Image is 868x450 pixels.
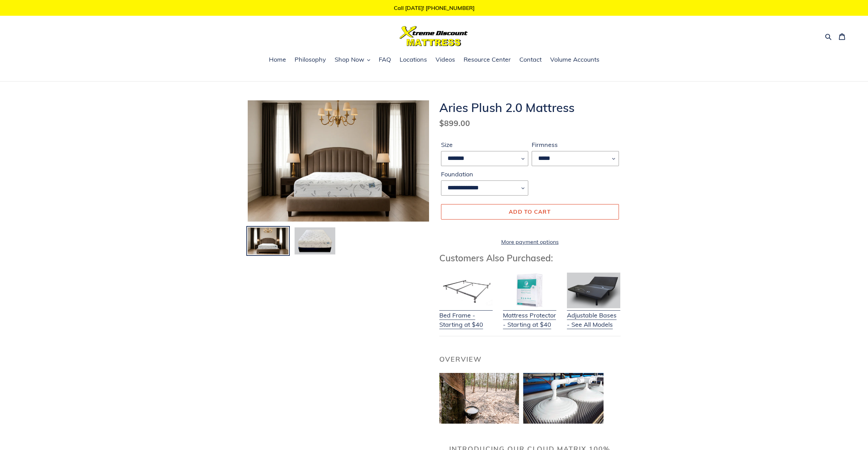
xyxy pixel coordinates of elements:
[439,253,621,263] h3: Customers Also Purchased:
[432,55,458,65] a: Videos
[295,55,326,64] span: Philosophy
[400,26,468,46] img: Xtreme Discount Mattress
[567,302,620,329] a: Adjustable Bases - See All Models
[375,55,394,65] a: FAQ
[379,55,391,64] span: FAQ
[503,302,556,329] a: Mattress Protector - Starting at $40
[439,118,470,128] span: $899.00
[439,302,493,329] a: Bed Frame - Starting at $40
[439,355,621,363] h2: Overview
[335,55,364,64] span: Shop Now
[265,55,289,65] a: Home
[247,227,289,255] img: Load image into Gallery viewer, aries plush bedroom
[567,273,620,308] img: Adjustable Base
[532,140,619,149] label: Firmness
[441,140,528,149] label: Size
[331,55,374,65] button: Shop Now
[396,55,430,65] a: Locations
[439,100,621,115] h1: Aries Plush 2.0 Mattress
[516,55,545,65] a: Contact
[291,55,329,65] a: Philosophy
[441,170,528,179] label: Foundation
[550,55,599,64] span: Volume Accounts
[519,55,542,64] span: Contact
[441,204,619,219] button: Add to cart
[441,238,619,246] a: More payment options
[503,273,556,308] img: Mattress Protector
[464,55,511,64] span: Resource Center
[439,273,493,308] img: Bed Frame
[547,55,603,65] a: Volume Accounts
[269,55,286,64] span: Home
[460,55,514,65] a: Resource Center
[400,55,427,64] span: Locations
[509,208,551,215] span: Add to cart
[436,55,455,64] span: Videos
[294,227,336,255] img: Load image into Gallery viewer, aries-plush-mattress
